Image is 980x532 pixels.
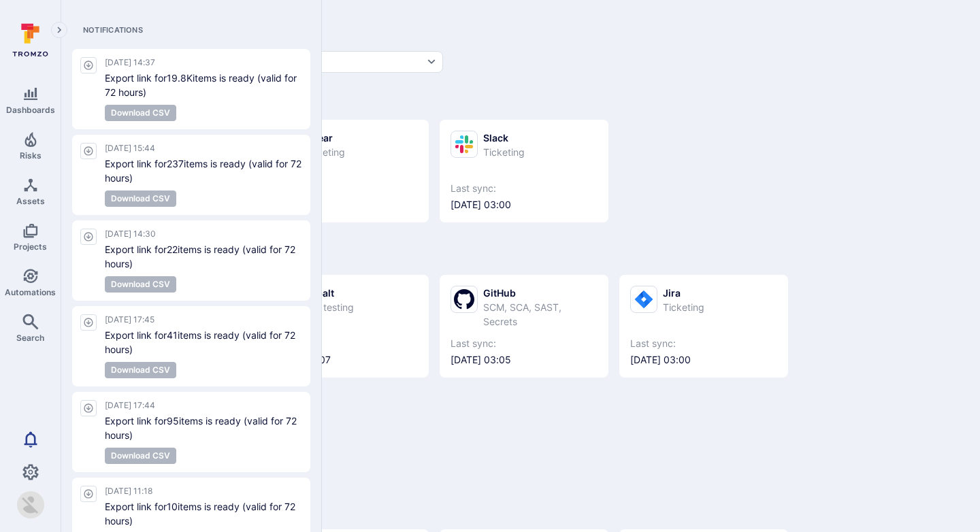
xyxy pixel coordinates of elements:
[105,400,302,411] span: [DATE] 17:44
[451,286,598,367] a: GitHubSCM, SCA, SAST, SecretsLast sync:[DATE] 03:05
[630,286,777,367] a: JiraTicketingLast sync:[DATE] 03:00
[5,287,56,297] span: Automations
[105,414,302,442] p: Export link for 95 items is ready (valid for 72 hours)
[20,150,42,161] span: Risks
[72,24,310,35] span: Notifications
[105,362,176,378] button: download csv
[451,353,598,367] span: [DATE] 03:05
[451,182,598,195] span: Last sync:
[271,286,418,367] a: CobaltPen testingLast sync:[DATE] 03:07
[105,71,302,99] p: Export link for 19.8K items is ready (valid for 72 hours)
[230,51,443,73] button: Category
[51,22,67,38] button: Expand navigation menu
[16,196,45,206] span: Assets
[105,156,302,185] p: Export link for 237 items is ready (valid for 72 hours)
[105,328,302,356] p: Export link for 41 items is ready (valid for 72 hours)
[483,300,598,329] div: SCM, SCA, SAST, Secrets
[105,486,302,497] span: [DATE] 11:18
[17,491,44,518] img: ACg8ocK1JAKP65d4V4P7lll9cylOnWli1vQIkky-3MIk2MO7KDD60A=s96-c
[304,286,354,300] div: Cobalt
[271,201,418,212] div: Error
[105,190,176,207] button: download csv
[17,491,44,518] div: Vlad Vasyuk1
[304,131,345,145] div: Linear
[105,499,302,528] p: Export link for 10 items is ready (valid for 72 hours)
[483,131,525,145] div: Slack
[483,286,598,300] div: GitHub
[105,57,302,68] span: [DATE] 14:37
[271,131,418,212] a: LinearTicketingError
[483,145,525,159] div: Ticketing
[105,143,302,154] span: [DATE] 15:44
[54,24,64,36] i: Expand navigation menu
[105,242,302,271] p: Export link for 22 items is ready (valid for 72 hours)
[630,337,777,350] span: Last sync:
[663,300,704,314] div: Ticketing
[451,198,598,212] span: [DATE] 03:00
[105,448,176,464] button: download csv
[271,353,418,367] span: [DATE] 03:07
[6,105,55,115] span: Dashboards
[16,333,44,343] span: Search
[630,353,777,367] span: [DATE] 03:00
[304,300,354,314] div: Pen testing
[105,105,176,121] button: download csv
[451,131,598,212] a: SlackTicketingLast sync:[DATE] 03:00
[663,286,704,300] div: Jira
[451,337,598,350] span: Last sync:
[105,276,176,293] button: download csv
[105,229,302,239] span: [DATE] 14:30
[105,314,302,325] span: [DATE] 17:45
[14,242,47,252] span: Projects
[304,145,345,159] div: Ticketing
[271,337,418,350] span: Last sync:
